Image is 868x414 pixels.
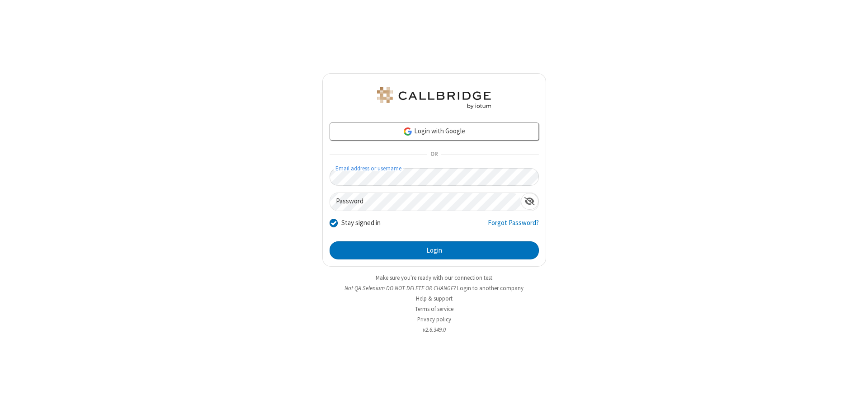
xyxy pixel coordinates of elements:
img: google-icon.png [403,127,413,136]
button: Login to another company [457,284,524,292]
a: Help & support [416,295,453,302]
a: Login with Google [330,122,539,141]
div: Show password [521,193,538,210]
input: Email address or username [330,168,539,186]
img: QA Selenium DO NOT DELETE OR CHANGE [375,87,493,109]
a: Terms of service [415,305,453,313]
input: Password [330,193,521,211]
li: Not QA Selenium DO NOT DELETE OR CHANGE? [322,284,546,292]
a: Make sure you're ready with our connection test [376,274,492,282]
a: Forgot Password? [488,218,539,235]
li: v2.6.349.0 [322,325,546,334]
span: OR [427,148,441,161]
label: Stay signed in [341,218,381,228]
button: Login [330,241,539,259]
iframe: Chat [845,390,861,408]
a: Privacy policy [417,315,451,323]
